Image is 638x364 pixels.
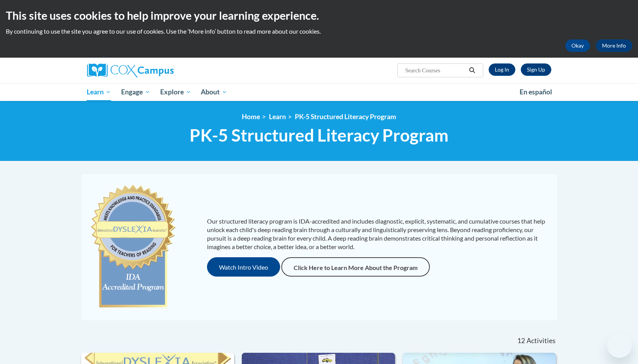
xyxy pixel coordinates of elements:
[269,113,286,121] a: Learn
[607,333,632,358] iframe: Button to launch messaging window
[87,63,174,77] img: Cox Campus
[196,83,232,101] a: About
[190,125,448,145] span: PK-5 Structured Literacy Program
[121,87,150,97] span: Engage
[517,337,525,345] span: 12
[404,66,466,75] input: Search Courses
[515,84,557,100] a: En español
[207,257,280,277] button: Watch Intro Video
[527,337,556,345] span: Activities
[281,257,430,277] a: Click Here to Learn More About the Program
[565,39,590,52] button: Okay
[466,66,478,75] button: Search
[6,8,632,23] h2: This site uses cookies to help improve your learning experience.
[6,27,632,36] p: By continuing to use the site you agree to our use of cookies. Use the ‘More info’ button to read...
[82,83,116,101] a: Learn
[207,217,549,251] p: Our structured literacy program is IDA-accredited and includes diagnostic, explicit, systematic, ...
[201,87,227,97] span: About
[87,63,234,77] a: Cox Campus
[160,87,191,97] span: Explore
[521,63,551,76] a: Register
[295,113,396,121] a: PK-5 Structured Literacy Program
[520,88,552,96] span: En español
[89,181,178,313] img: c477cda6-e343-453b-bfce-d6f9e9818e1c.png
[596,39,632,52] a: More Info
[489,63,515,76] a: Log In
[242,113,260,121] a: Home
[87,87,111,97] span: Learn
[155,83,196,101] a: Explore
[116,83,155,101] a: Engage
[75,83,563,101] div: Main menu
